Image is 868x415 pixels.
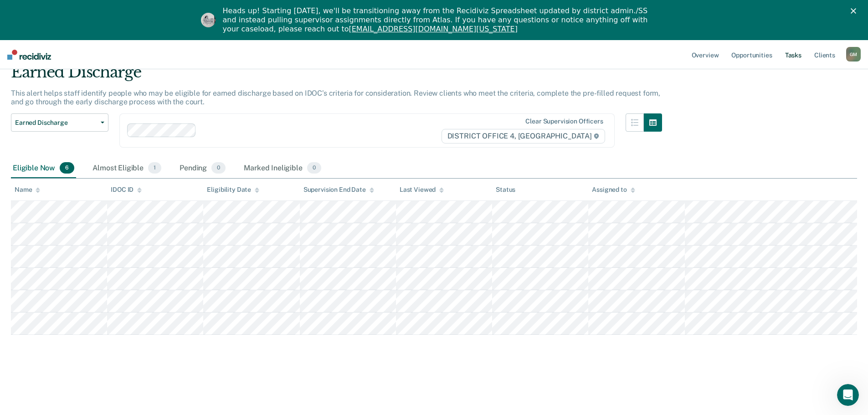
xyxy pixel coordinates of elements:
a: Opportunities [729,40,774,69]
div: G M [846,47,861,61]
div: Last Viewed [400,186,444,194]
img: Profile image for Kim [201,13,216,27]
a: Clients [812,40,837,69]
a: [EMAIL_ADDRESS][DOMAIN_NAME][US_STATE] [349,25,517,33]
div: Earned Discharge [11,63,662,89]
span: Earned Discharge [15,119,97,127]
span: 1 [148,162,161,174]
div: Eligible Now6 [11,159,76,179]
div: Status [496,186,515,194]
div: Close [851,8,860,14]
span: 6 [60,162,74,174]
span: DISTRICT OFFICE 4, [GEOGRAPHIC_DATA] [442,129,605,143]
div: Assigned to [592,186,635,194]
div: Pending0 [178,159,227,179]
a: Tasks [783,40,803,69]
iframe: Intercom live chat [837,384,859,406]
div: Supervision End Date [303,186,374,194]
p: This alert helps staff identify people who may be eligible for earned discharge based on IDOC’s c... [11,89,660,106]
div: Marked Ineligible0 [242,159,323,179]
a: Overview [690,40,721,69]
div: IDOC ID [111,186,142,194]
span: 0 [211,162,226,174]
div: Clear supervision officers [525,118,603,125]
div: Eligibility Date [207,186,259,194]
span: 0 [307,162,321,174]
button: Earned Discharge [11,113,108,132]
button: GM [846,47,861,61]
img: Recidiviz [7,50,51,60]
div: Heads up! Starting [DATE], we'll be transitioning away from the Recidiviz Spreadsheet updated by ... [223,6,653,34]
div: Almost Eligible1 [91,159,163,179]
div: Name [15,186,40,194]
